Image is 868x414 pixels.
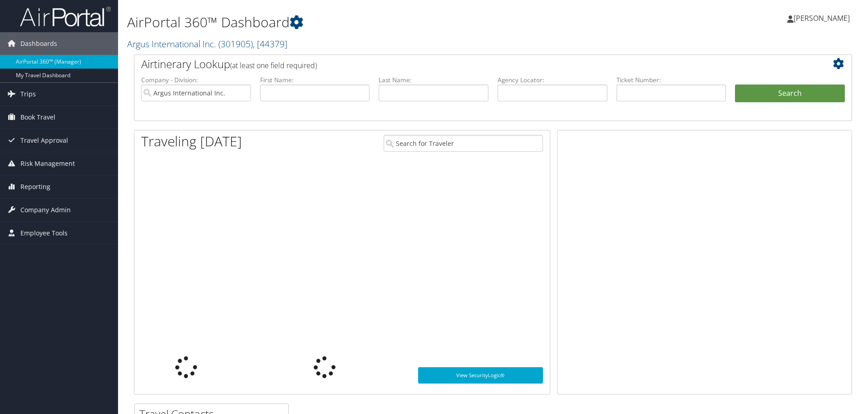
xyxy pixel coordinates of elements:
span: , [ 44379 ] [253,38,287,50]
label: Ticket Number: [616,75,726,85]
span: Risk Management [20,152,75,175]
img: airportal-logo.png [20,6,111,27]
span: (at least one field required) [230,60,317,70]
span: Book Travel [20,106,55,129]
a: View SecurityLogic® [418,367,543,384]
label: Company - Division: [141,75,251,85]
span: Reporting [20,175,50,198]
h1: AirPortal 360™ Dashboard [127,13,615,32]
h1: Traveling [DATE] [141,132,242,151]
input: Search for Traveler [384,135,543,152]
span: Dashboards [20,32,57,55]
span: Employee Tools [20,222,68,244]
label: Last Name: [379,75,488,85]
span: ( 301905 ) [218,38,253,50]
span: [PERSON_NAME] [794,13,850,23]
label: First Name: [260,75,370,85]
a: Argus International Inc. [127,38,287,50]
a: [PERSON_NAME] [787,5,859,32]
h2: Airtinerary Lookup [141,56,785,72]
span: Company Admin [20,199,71,221]
span: Trips [20,83,36,105]
label: Agency Locator: [498,75,607,85]
span: Travel Approval [20,129,68,152]
button: Search [735,85,845,103]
